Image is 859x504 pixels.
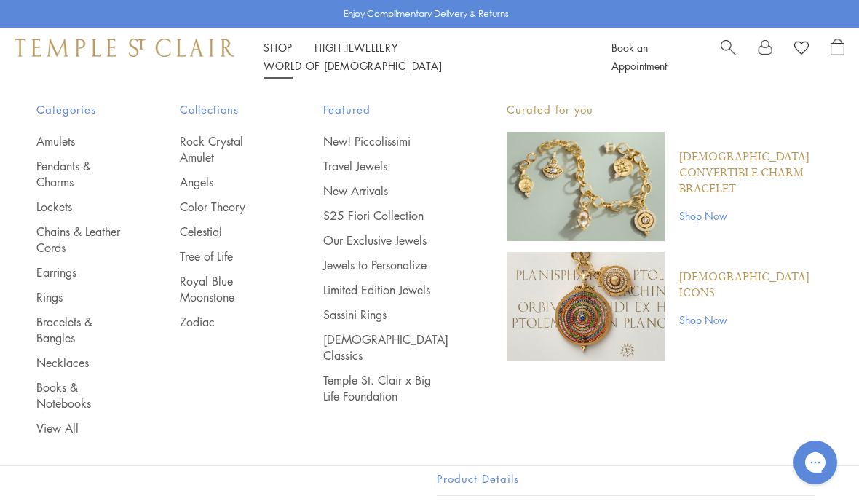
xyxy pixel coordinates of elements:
[264,39,579,75] nav: Main navigation
[679,312,823,328] a: Shop Now
[323,282,448,298] a: Limited Edition Jewels
[679,149,823,197] a: [DEMOGRAPHIC_DATA] Convertible Charm Bracelet
[264,40,293,55] a: ShopShop
[36,224,122,256] a: Chains & Leather Cords
[180,314,265,330] a: Zodiac
[180,199,265,215] a: Color Theory
[36,379,122,412] a: Books & Notebooks
[15,39,234,56] img: Temple St. Clair
[36,264,122,280] a: Earrings
[437,462,815,495] button: Product Details
[36,133,122,149] a: Amulets
[36,355,122,371] a: Necklaces
[180,248,265,264] a: Tree of Life
[36,420,122,436] a: View All
[679,208,823,224] a: Shop Now
[314,40,398,55] a: High JewelleryHigh Jewellery
[323,158,448,174] a: Travel Jewels
[794,39,809,60] a: View Wishlist
[323,232,448,248] a: Our Exclusive Jewels
[323,183,448,199] a: New Arrivals
[831,39,844,75] a: Open Shopping Bag
[323,307,448,323] a: Sassini Rings
[36,158,122,190] a: Pendants & Charms
[36,314,122,346] a: Bracelets & Bangles
[36,199,122,215] a: Lockets
[36,289,122,305] a: Rings
[323,101,448,119] span: Featured
[507,101,823,119] p: Curated for you
[180,224,265,240] a: Celestial
[611,40,667,73] a: Book an Appointment
[679,269,823,302] a: [DEMOGRAPHIC_DATA] Icons
[323,133,448,149] a: New! Piccolissimi
[36,101,122,119] span: Categories
[344,7,509,21] p: Enjoy Complimentary Delivery & Returns
[323,257,448,273] a: Jewels to Personalize
[323,372,448,404] a: Temple St. Clair x Big Life Foundation
[180,101,265,119] span: Collections
[264,58,442,73] a: World of [DEMOGRAPHIC_DATA]World of [DEMOGRAPHIC_DATA]
[323,208,448,224] a: S25 Fiori Collection
[180,174,265,190] a: Angels
[323,331,448,363] a: [DEMOGRAPHIC_DATA] Classics
[180,273,265,305] a: Royal Blue Moonstone
[721,39,736,75] a: Search
[786,436,844,489] iframe: Gorgias live chat messenger
[180,133,265,165] a: Rock Crystal Amulet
